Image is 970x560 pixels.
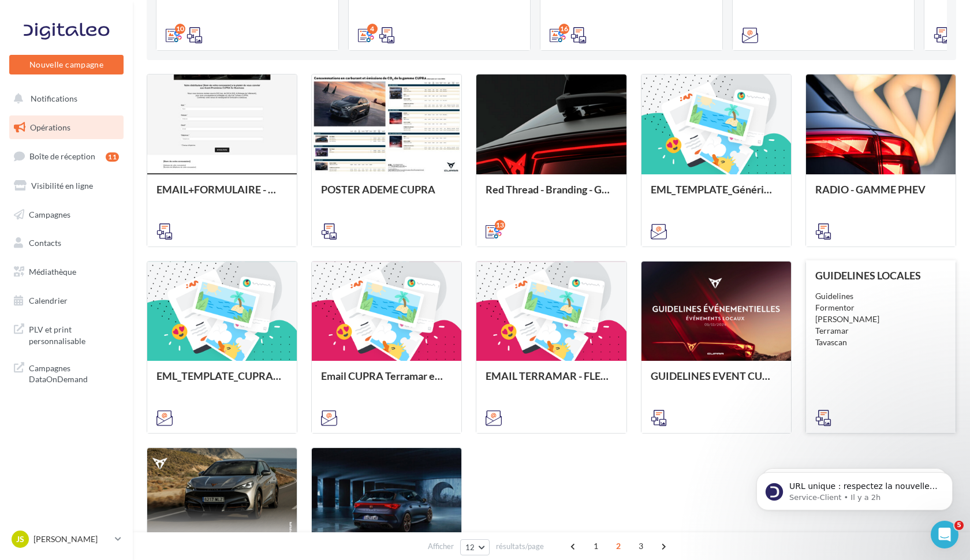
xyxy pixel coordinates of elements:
[460,539,490,555] button: 12
[609,537,628,555] span: 2
[156,184,288,207] div: EMAIL+FORMULAIRE - AVANT-PREMIERES CUPRA FOR BUSINESS (VENTES PRIVEES)
[486,184,617,207] div: Red Thread - Branding - Gamme PHEV
[465,543,475,552] span: 12
[7,203,126,227] a: Campagnes
[954,521,964,530] span: 5
[31,181,93,191] span: Visibilité en ligne
[367,24,378,34] div: 4
[321,370,452,393] div: Email CUPRA Terramar et Formentor JPO Janv 2025
[156,370,288,393] div: EML_TEMPLATE_CUPRA_Tavascan
[29,267,76,277] span: Médiathèque
[7,289,126,313] a: Calendrier
[651,370,782,393] div: GUIDELINES EVENT CUPRA - LOCAL
[739,448,970,529] iframe: Intercom notifications message
[50,44,199,55] p: Message from Service-Client, sent Il y a 2h
[31,94,77,103] span: Notifications
[106,152,119,162] div: 11
[29,322,119,346] span: PLV et print personnalisable
[7,231,126,255] a: Contacts
[30,122,70,132] span: Opérations
[7,115,126,140] a: Opérations
[495,220,505,230] div: 13
[7,356,126,390] a: Campagnes DataOnDemand
[29,238,61,248] span: Contacts
[815,270,946,281] div: GUIDELINES LOCALES
[7,87,121,111] button: Notifications
[496,541,544,552] span: résultats/page
[16,533,24,545] span: Js
[632,537,650,555] span: 3
[815,184,946,207] div: RADIO - GAMME PHEV
[50,33,199,169] span: URL unique : respectez la nouvelle exigence de Google Google exige désormais que chaque fiche Goo...
[651,184,782,207] div: EML_TEMPLATE_Générique_CUPRA_Tavascan
[815,290,946,348] div: Guidelines Formentor [PERSON_NAME] Terramar Tavascan
[29,209,70,219] span: Campagnes
[29,151,95,161] span: Boîte de réception
[175,24,185,34] div: 10
[33,533,110,545] p: [PERSON_NAME]
[7,317,126,351] a: PLV et print personnalisable
[7,260,126,284] a: Médiathèque
[9,55,124,74] button: Nouvelle campagne
[486,370,617,393] div: EMAIL TERRAMAR - FLEET
[29,296,68,305] span: Calendrier
[559,24,569,34] div: 16
[29,360,119,385] span: Campagnes DataOnDemand
[7,144,126,169] a: Boîte de réception11
[321,184,452,207] div: POSTER ADEME CUPRA
[931,521,958,548] iframe: Intercom live chat
[9,528,124,550] a: Js [PERSON_NAME]
[587,537,605,555] span: 1
[7,174,126,198] a: Visibilité en ligne
[428,541,454,552] span: Afficher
